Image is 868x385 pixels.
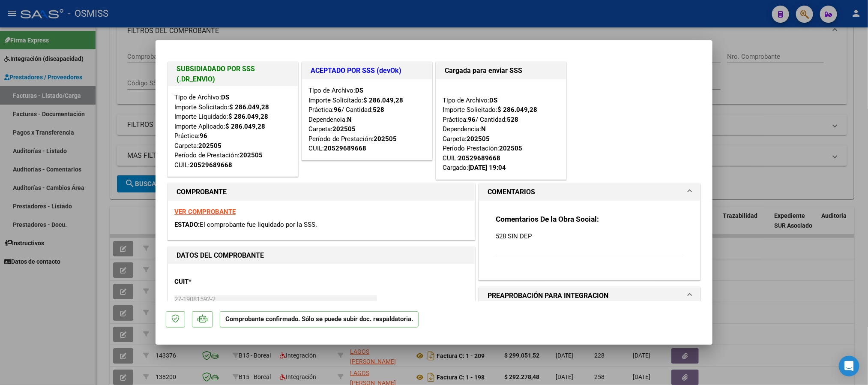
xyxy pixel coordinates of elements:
div: Tipo de Archivo: Importe Solicitado: Importe Liquidado: Importe Aplicado: Práctica: Carpeta: Perí... [174,93,291,170]
strong: 528 [373,106,384,114]
strong: N [347,116,352,123]
div: 20529689668 [190,160,232,170]
span: El comprobante fue liquidado por la SSS. [200,221,317,229]
strong: DS [355,87,363,94]
strong: $ 286.049,28 [228,113,268,120]
strong: 96 [334,106,341,114]
p: CUIT [174,277,263,287]
span: ESTADO: [174,221,200,229]
strong: 528 [507,116,518,123]
strong: [DATE] 19:04 [468,164,506,171]
strong: 96 [200,132,207,140]
strong: $ 286.049,28 [225,123,265,130]
div: Tipo de Archivo: Importe Solicitado: Práctica: / Cantidad: Dependencia: Carpeta: Período Prestaci... [443,86,560,173]
mat-expansion-panel-header: PREAPROBACIÓN PARA INTEGRACION [479,287,700,304]
strong: 202505 [332,125,356,133]
strong: 202505 [239,151,263,159]
strong: $ 286.049,28 [363,96,403,104]
h1: ACEPTADO POR SSS (devOk) [311,66,423,76]
h1: COMENTARIOS [488,187,535,197]
strong: 202505 [499,144,522,152]
strong: N [481,125,486,133]
strong: 96 [468,116,476,123]
strong: $ 286.049,28 [497,106,537,114]
div: Open Intercom Messenger [839,356,859,376]
h1: PREAPROBACIÓN PARA INTEGRACION [488,291,608,301]
strong: COMPROBANTE [177,188,227,196]
strong: 202505 [374,135,397,143]
p: Comprobante confirmado. Sólo se puede subir doc. respaldatoria. [220,311,419,328]
h1: Cargada para enviar SSS [445,66,557,76]
mat-expansion-panel-header: COMENTARIOS [479,183,700,201]
p: 528 SIN DEP [496,232,683,241]
h1: SUBSIDIADADO POR SSS (.DR_ENVIO) [177,64,289,84]
div: 20529689668 [458,153,500,163]
a: VER COMPROBANTE [174,208,236,216]
strong: DS [221,93,229,101]
strong: $ 286.049,28 [229,103,269,111]
strong: DS [489,96,497,104]
strong: DATOS DEL COMPROBANTE [177,251,264,259]
strong: 202505 [198,142,221,150]
div: Tipo de Archivo: Importe Solicitado: Práctica: / Cantidad: Dependencia: Carpeta: Período de Prest... [308,86,425,153]
strong: Comentarios De la Obra Social: [496,215,599,223]
div: COMENTARIOS [479,201,700,280]
strong: 202505 [467,135,490,143]
div: 20529689668 [324,144,366,153]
